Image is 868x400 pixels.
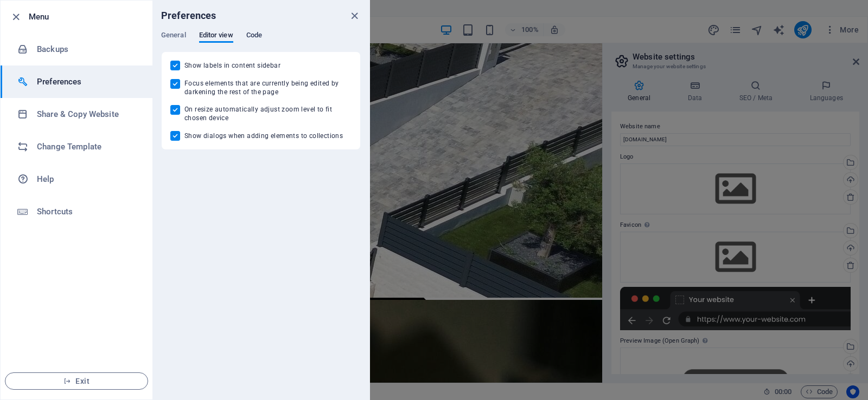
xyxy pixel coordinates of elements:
[199,29,233,44] span: Editor view
[161,29,186,44] span: General
[161,9,216,22] h6: Preferences
[184,105,352,122] span: On resize automatically adjust zoom level to fit chosen device
[37,43,137,56] h6: Backups
[5,372,148,390] button: Exit
[246,29,262,44] span: Code
[184,61,280,70] span: Show labels in content sidebar
[37,108,137,121] h6: Share & Copy Website
[29,10,144,23] h6: Menu
[184,132,343,140] span: Show dialogs when adding elements to collections
[348,9,361,22] button: close
[1,163,152,195] a: Help
[161,31,361,51] div: Preferences
[184,79,352,96] span: Focus elements that are currently being edited by darkening the rest of the page
[14,377,139,385] span: Exit
[37,205,137,218] h6: Shortcuts
[37,173,137,186] h6: Help
[37,75,137,88] h6: Preferences
[37,140,137,153] h6: Change Template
